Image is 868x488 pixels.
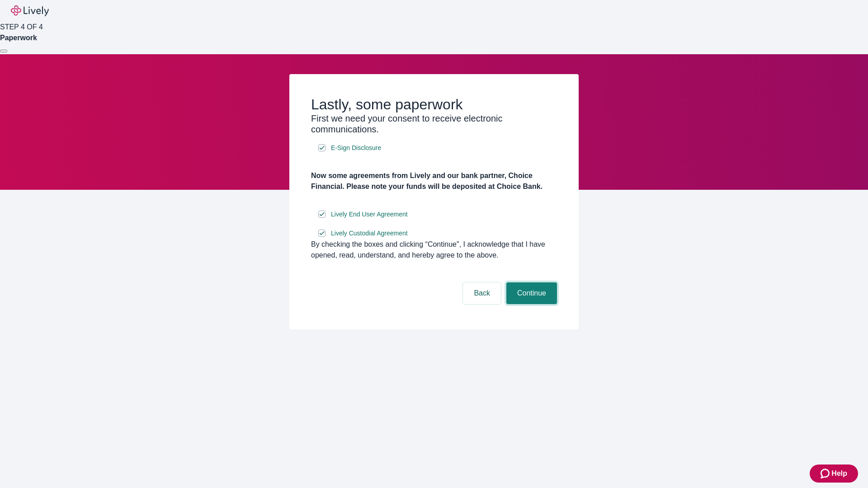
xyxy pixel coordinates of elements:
span: E-Sign Disclosure [331,143,381,153]
a: e-sign disclosure document [329,142,383,154]
svg: Zendesk support icon [821,468,831,479]
a: e-sign disclosure document [329,209,410,220]
h4: Now some agreements from Lively and our bank partner, Choice Financial. Please note your funds wi... [311,170,557,192]
span: Lively Custodial Agreement [331,229,408,238]
span: Lively End User Agreement [331,210,408,219]
button: Continue [506,282,557,304]
h2: Lastly, some paperwork [311,96,557,113]
div: By checking the boxes and clicking “Continue", I acknowledge that I have opened, read, understand... [311,239,557,261]
span: Help [831,468,847,479]
a: e-sign disclosure document [329,228,410,239]
h3: First we need your consent to receive electronic communications. [311,113,557,135]
button: Back [463,282,501,304]
img: Lively [11,5,49,16]
button: Zendesk support iconHelp [810,465,858,483]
